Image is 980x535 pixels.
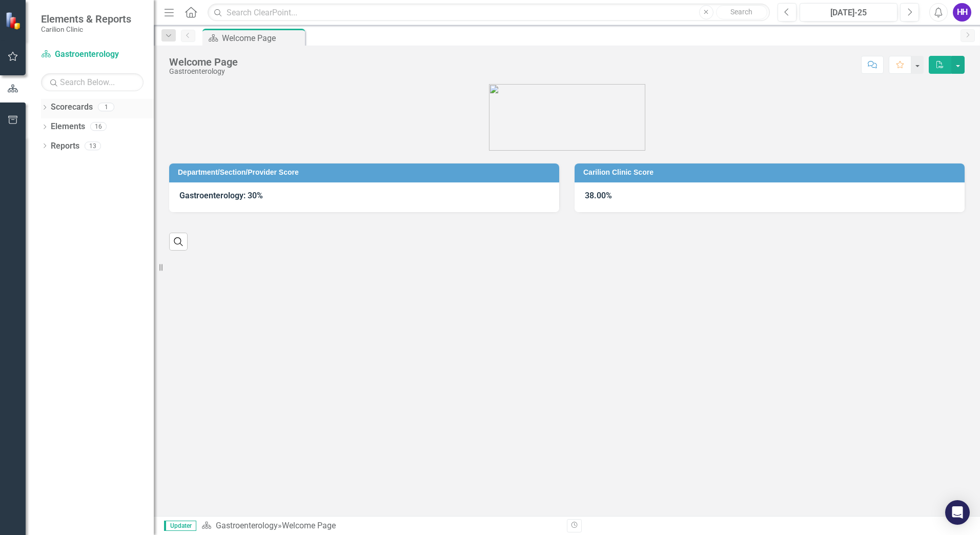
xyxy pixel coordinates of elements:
a: Gastroenterology [41,49,144,60]
input: Search Below... [41,73,144,91]
button: [DATE]-25 [800,3,897,22]
h3: Department/Section/Provider Score [178,169,554,176]
div: Welcome Page [282,521,336,530]
img: carilion%20clinic%20logo%202.0.png [489,84,645,151]
div: Open Intercom Messenger [945,500,970,525]
span: Updater [164,521,196,531]
a: Reports [51,140,79,152]
a: Elements [51,121,85,133]
input: Search ClearPoint... [208,4,770,22]
div: [DATE]-25 [803,7,894,19]
img: ClearPoint Strategy [5,12,23,30]
div: » [201,520,559,532]
div: Welcome Page [222,32,302,45]
div: Gastroenterology [169,68,238,75]
span: Search [730,8,752,16]
strong: 38.00% [585,191,612,200]
button: Search [716,5,767,19]
a: Gastroenterology [216,521,278,530]
div: 16 [90,122,107,131]
div: 13 [85,141,101,150]
small: Carilion Clinic [41,25,131,33]
strong: Gastroenterology: 30% [179,191,263,200]
div: Welcome Page [169,56,238,68]
div: 1 [98,103,114,112]
span: Elements & Reports [41,13,131,25]
h3: Carilion Clinic Score [583,169,959,176]
button: HH [953,3,971,22]
a: Scorecards [51,101,93,113]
